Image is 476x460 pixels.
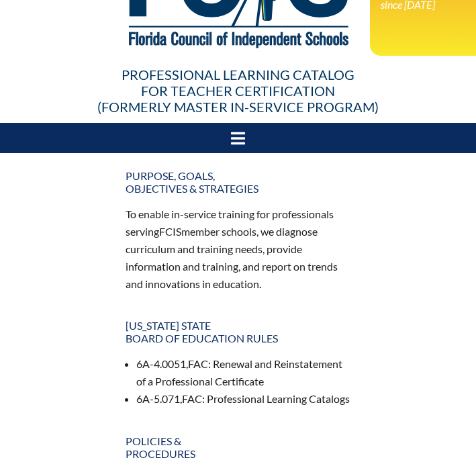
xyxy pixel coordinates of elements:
span: FAC [182,392,202,405]
a: [US_STATE] StateBoard of Education rules [117,314,359,350]
a: Purpose, goals,objectives & strategies [117,164,359,200]
span: for Teacher Certification [141,83,335,99]
span: FCIS [159,225,181,238]
div: Professional Learning Catalog (formerly Master In-service Program) [21,66,455,115]
p: To enable in-service training for professionals serving member schools, we diagnose curriculum an... [126,205,351,292]
span: FAC [188,357,208,370]
li: 6A-5.071, : Professional Learning Catalogs [136,390,351,408]
li: 6A-4.0051, : Renewal and Reinstatement of a Professional Certificate [136,355,351,390]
